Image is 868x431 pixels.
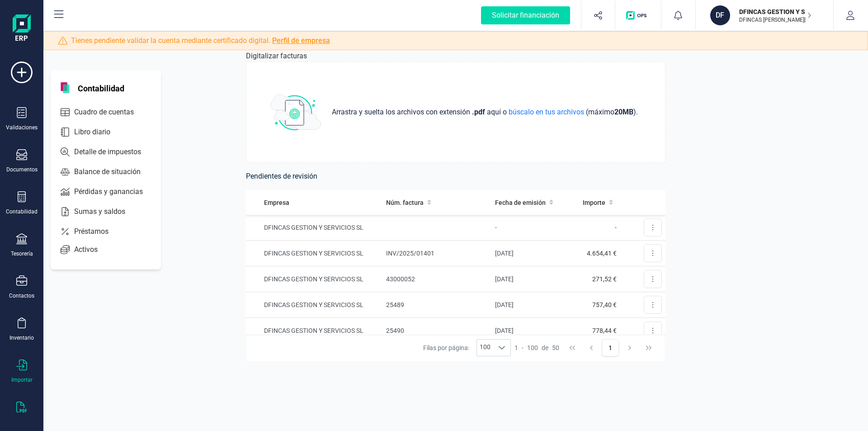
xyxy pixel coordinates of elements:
span: Contabilidad [72,82,130,93]
div: Contabilidad [6,208,38,215]
p: Digitalizar facturas [246,51,307,62]
span: 4.654,41 € [587,250,617,257]
span: Balance de situación [71,166,157,177]
button: Solicitar financiación [470,1,581,30]
span: Núm. factura [386,198,424,207]
td: [DATE] [491,241,569,266]
span: búscalo en tus archivos [507,108,586,116]
div: Solicitar financiación [481,6,570,24]
td: 25489 [382,292,491,318]
span: Importe [583,198,605,207]
span: Arrastra y suelta los archivos con extensión [332,107,472,118]
td: [DATE] [491,292,569,318]
span: Sumas y saldos [71,206,142,217]
span: 100 [527,343,538,352]
button: First Page [564,339,581,356]
span: Fecha de emisión [495,198,546,207]
td: DFINCAS GESTION Y SERVICIOS SL [246,292,382,318]
p: aquí o (máximo ) . [328,107,642,118]
img: Logo de OPS [626,11,650,20]
span: 50 [552,343,559,352]
img: subir_archivo [270,94,321,130]
div: Documentos [6,166,38,173]
td: DFINCAS GESTION Y SERVICIOS SL [246,215,382,241]
td: - [491,215,569,241]
span: - [615,224,617,231]
td: 43000052 [382,266,491,292]
span: 1 [514,343,518,352]
div: Importar [11,376,33,384]
span: 778,44 € [592,327,617,334]
button: Last Page [640,339,657,356]
td: [DATE] [491,266,569,292]
button: Logo de OPS [621,1,656,30]
td: INV/2025/01401 [382,241,491,266]
span: 271,52 € [592,275,617,283]
td: [DATE] [491,318,569,344]
h6: Pendientes de revisión [246,170,665,183]
strong: .pdf [472,108,485,116]
button: Previous Page [583,339,600,356]
div: - [514,343,559,352]
span: Detalle de impuestos [71,147,157,157]
span: Tienes pendiente validar la cuenta mediante certificado digital. [71,35,330,46]
strong: 20 MB [614,108,633,116]
span: de [542,343,548,352]
span: Cuadro de cuentas [71,107,150,118]
div: Tesorería [11,250,33,257]
td: DFINCAS GESTION Y SERVICIOS SL [246,318,382,344]
span: Activos [71,244,114,255]
div: Inventario [9,334,34,341]
span: 757,40 € [592,301,617,308]
p: DFINCAS GESTION Y SERVICIOS SL [739,7,811,16]
img: Logo Finanedi [13,14,31,43]
td: DFINCAS GESTION Y SERVICIOS SL [246,241,382,266]
span: Libro diario [71,127,127,137]
button: DFDFINCAS GESTION Y SERVICIOS SLDFINCAS [PERSON_NAME][GEOGRAPHIC_DATA] [707,1,822,30]
p: DFINCAS [PERSON_NAME][GEOGRAPHIC_DATA] [739,16,811,24]
div: Validaciones [6,124,38,131]
span: Empresa [264,198,289,207]
div: DF [710,5,730,25]
span: Préstamos [71,226,125,237]
td: DFINCAS GESTION Y SERVICIOS SL [246,266,382,292]
a: Perfil de empresa [272,36,330,45]
div: Contactos [9,292,34,299]
div: Filas por página: [423,339,511,356]
span: 100 [477,340,493,356]
button: Page 1 [602,339,619,356]
td: 25490 [382,318,491,344]
span: Pérdidas y ganancias [71,186,159,197]
button: Next Page [621,339,638,356]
